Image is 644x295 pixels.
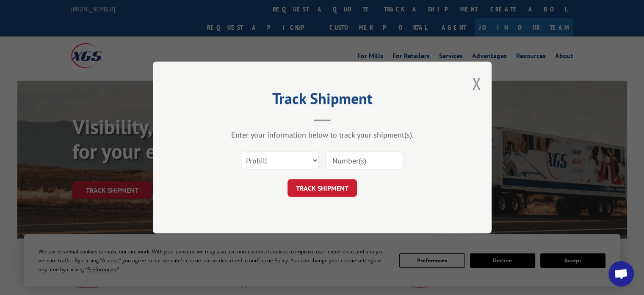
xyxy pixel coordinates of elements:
[195,93,449,109] h2: Track Shipment
[195,130,449,140] div: Enter your information below to track your shipment(s).
[287,179,357,197] button: TRACK SHIPMENT
[472,72,481,95] button: Close modal
[325,152,403,169] input: Number(s)
[608,261,634,287] div: Open chat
